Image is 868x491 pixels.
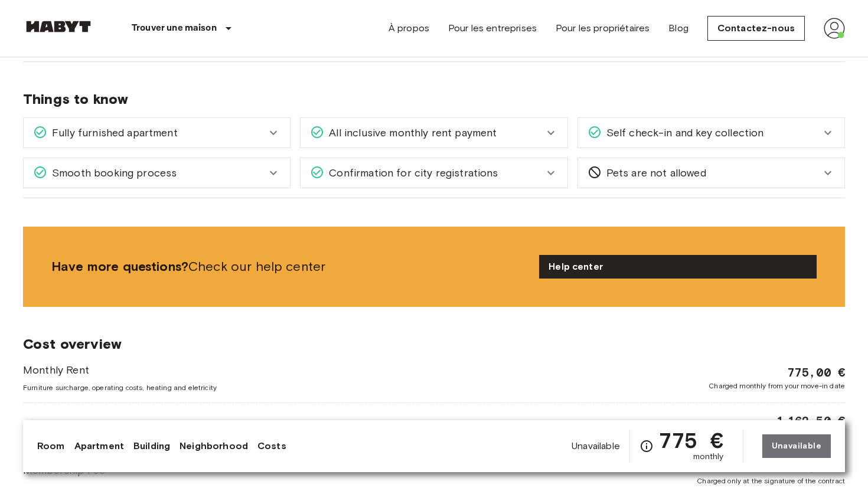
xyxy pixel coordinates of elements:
[51,258,530,276] span: Check our help center
[578,118,844,148] div: Self check-in and key collection
[301,118,567,148] div: All inclusive monthly rent payment
[824,18,845,39] img: avatar
[23,335,845,353] span: Cost overview
[23,90,845,108] span: Things to know
[697,476,845,486] span: Charged only at the signature of the contract
[668,21,688,35] a: Blog
[556,21,650,35] a: Pour les propriétaires
[448,21,537,35] a: Pour les entreprises
[23,21,94,32] img: Habyt
[257,439,286,453] a: Costs
[389,21,429,35] a: À propos
[133,439,170,453] a: Building
[180,439,248,453] a: Neighborhood
[324,125,497,140] span: All inclusive monthly rent payment
[301,158,567,188] div: Confirmation for city registrations
[602,165,706,181] span: Pets are not allowed
[658,430,724,451] span: 775 €
[539,255,817,279] a: Help center
[74,439,124,453] a: Apartment
[47,165,177,181] span: Smooth booking process
[776,413,845,429] span: 1 162,50 €
[23,382,217,393] span: Furniture surcharge, operating costs, heating and eletricity
[578,158,844,188] div: Pets are not allowed
[709,381,845,391] span: Charged monthly from your move-in date
[602,125,764,140] span: Self check-in and key collection
[132,21,217,35] p: Trouver une maison
[707,16,805,41] a: Contactez-nous
[24,118,290,148] div: Fully furnished apartment
[23,416,61,431] span: Deposit
[24,158,290,188] div: Smooth booking process
[47,125,178,140] span: Fully furnished apartment
[37,439,65,453] a: Room
[23,362,217,378] span: Monthly Rent
[324,165,498,181] span: Confirmation for city registrations
[639,439,654,453] svg: Check cost overview for full price breakdown. Please note that discounts apply to new joiners onl...
[572,440,620,453] span: Unavailable
[51,258,188,274] b: Have more questions?
[693,451,724,463] span: monthly
[788,364,845,381] span: 775,00 €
